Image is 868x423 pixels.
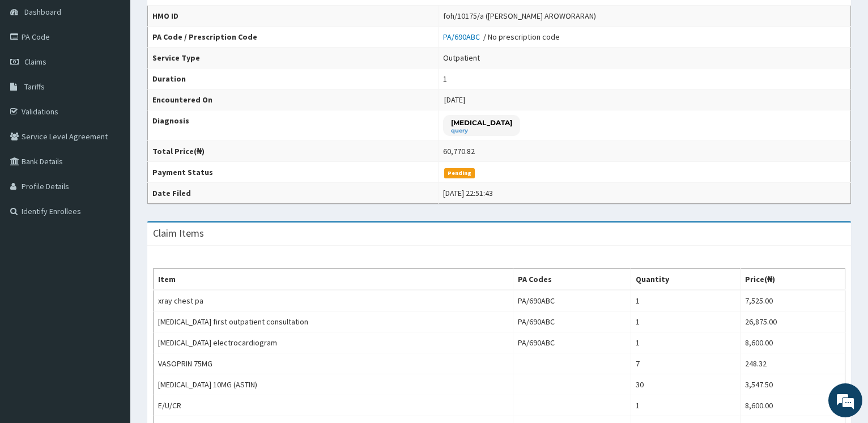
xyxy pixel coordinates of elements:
td: 8,600.00 [740,395,845,416]
span: Dashboard [24,7,61,17]
td: 30 [631,374,740,395]
td: 248.32 [740,353,845,374]
th: Date Filed [148,183,439,204]
th: Duration [148,69,439,89]
th: HMO ID [148,6,439,27]
div: Outpatient [443,52,480,63]
th: Quantity [631,269,740,290]
div: 60,770.82 [443,146,475,157]
td: 7 [631,353,740,374]
div: / No prescription code [443,31,560,42]
th: Item [154,269,513,290]
td: PA/690ABC [513,311,631,332]
td: [MEDICAL_DATA] 10MG (ASTIN) [154,374,513,395]
span: [DATE] [444,95,465,105]
small: query [451,128,512,134]
th: Encountered On [148,89,439,110]
th: Price(₦) [740,269,845,290]
th: Payment Status [148,162,439,183]
td: 1 [631,290,740,311]
th: Diagnosis [148,110,439,141]
span: Pending [444,168,475,178]
td: 1 [631,395,740,416]
td: 26,875.00 [740,311,845,332]
td: PA/690ABC [513,332,631,353]
td: [MEDICAL_DATA] electrocardiogram [154,332,513,353]
td: 3,547.50 [740,374,845,395]
td: PA/690ABC [513,290,631,311]
div: foh/10175/a ([PERSON_NAME] AROWORARAN) [443,10,596,22]
td: xray chest pa [154,290,513,311]
td: E/U/CR [154,395,513,416]
th: PA Code / Prescription Code [148,27,439,48]
td: 1 [631,332,740,353]
td: 1 [631,311,740,332]
td: [MEDICAL_DATA] first outpatient consultation [154,311,513,332]
div: [DATE] 22:51:43 [443,187,493,199]
th: Service Type [148,48,439,69]
th: PA Codes [513,269,631,290]
p: [MEDICAL_DATA] [451,118,512,127]
td: VASOPRIN 75MG [154,353,513,374]
td: 8,600.00 [740,332,845,353]
div: 1 [443,73,447,84]
a: PA/690ABC [443,32,483,42]
h3: Claim Items [153,228,204,238]
td: 7,525.00 [740,290,845,311]
th: Total Price(₦) [148,141,439,162]
span: Tariffs [24,82,45,92]
span: Claims [24,57,46,67]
